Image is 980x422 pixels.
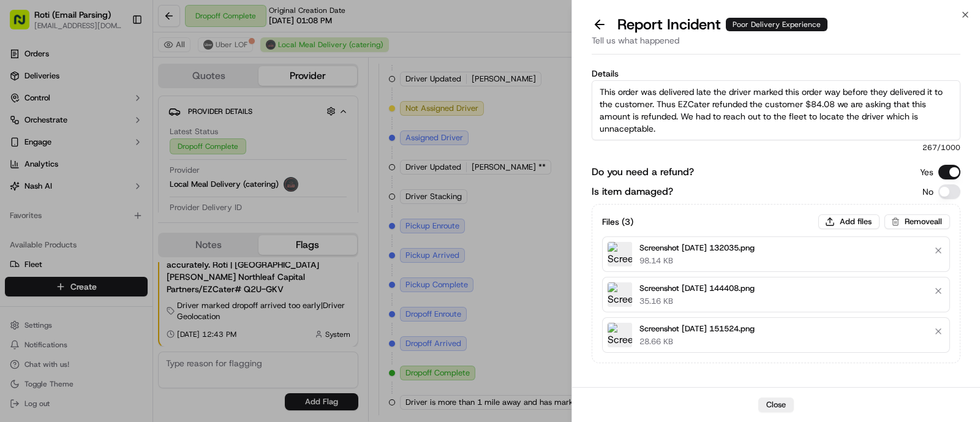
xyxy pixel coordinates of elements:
button: Add files [818,214,880,229]
div: We're available if you need us! [42,129,155,139]
img: Screenshot 2025-09-18 144408.png [608,282,632,307]
p: Screenshot [DATE] 132035.png [639,242,755,254]
p: Yes [920,166,933,178]
img: Screenshot 2025-09-18 132035.png [608,242,632,266]
span: Pylon [122,208,148,217]
img: 1736555255976-a54dd68f-1ca7-489b-9aae-adbdc363a1c4 [12,117,34,139]
a: Powered byPylon [86,207,148,217]
textarea: This order was delivered late the driver marked this order way before they delivered it to the cu... [592,80,960,140]
label: Is item damaged? [592,184,673,199]
p: Screenshot [DATE] 151524.png [639,323,755,335]
div: Poor Delivery Experience [726,18,827,31]
h3: Files ( 3 ) [602,216,633,228]
div: Tell us what happened [592,34,960,55]
button: Remove file [930,282,947,300]
button: Remove file [930,242,947,259]
div: 📗 [12,179,22,189]
label: Details [592,69,960,78]
p: 28.66 KB [639,336,755,347]
label: Do you need a refund? [592,165,694,179]
button: Close [758,398,794,412]
input: Got a question? Start typing here... [32,79,221,92]
p: Welcome 👋 [12,49,223,69]
p: Report Incident [617,15,827,34]
p: No [922,186,933,198]
a: 💻API Documentation [99,173,202,195]
p: 98.14 KB [639,255,755,266]
img: Nash [12,12,37,37]
a: 📗Knowledge Base [7,173,99,195]
button: Removeall [884,214,950,229]
img: Screenshot 2025-09-18 151524.png [608,323,632,347]
button: Remove file [930,323,947,340]
span: Knowledge Base [24,178,94,190]
button: Start new chat [208,121,223,135]
span: 267 /1000 [592,143,960,153]
p: Screenshot [DATE] 144408.png [639,282,755,295]
span: API Documentation [116,178,197,190]
p: 35.16 KB [639,296,755,307]
div: 💻 [104,179,113,189]
div: Start new chat [42,117,201,129]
